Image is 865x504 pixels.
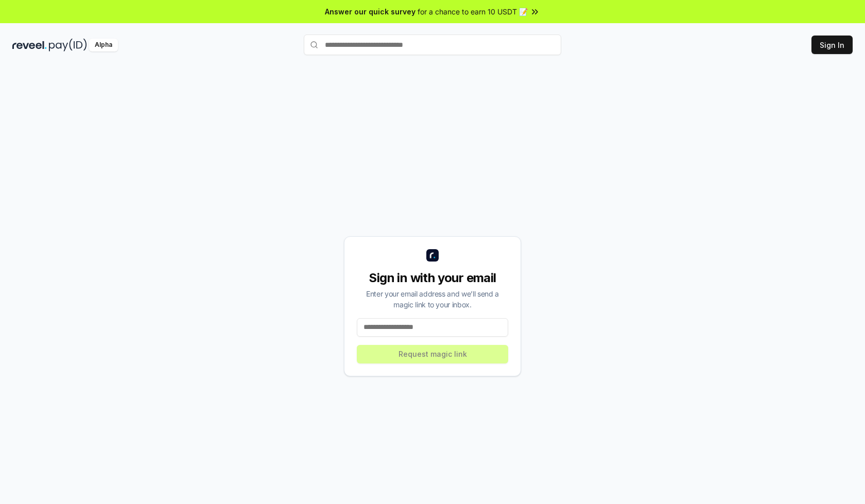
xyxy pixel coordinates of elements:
[357,270,508,286] div: Sign in with your email
[811,36,853,54] button: Sign In
[49,39,87,51] img: pay_id
[325,6,416,17] span: Answer our quick survey
[89,39,118,51] div: Alpha
[12,39,47,51] img: reveel_dark
[418,6,528,17] span: for a chance to earn 10 USDT 📝
[357,288,508,310] div: Enter your email address and we’ll send a magic link to your inbox.
[426,249,439,262] img: logo_small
